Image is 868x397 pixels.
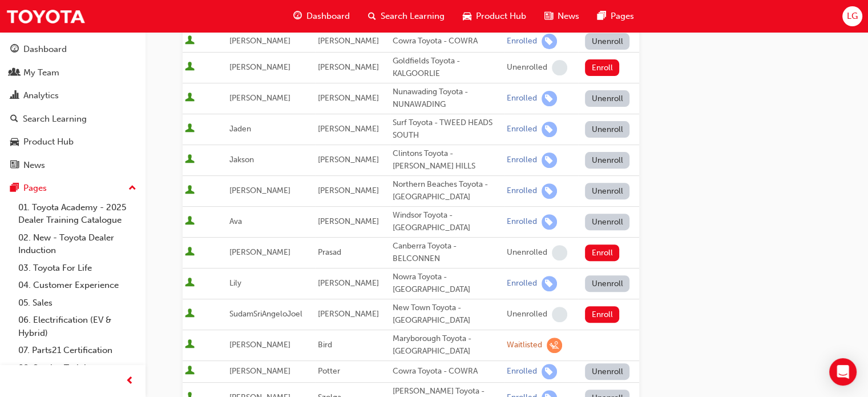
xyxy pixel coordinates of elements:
a: search-iconSearch Learning [359,5,454,28]
span: User is active [185,278,195,289]
span: [PERSON_NAME] [317,216,378,226]
div: Enrolled [507,278,537,289]
span: Search Learning [381,10,445,23]
span: pages-icon [597,9,606,23]
span: car-icon [10,137,19,147]
div: Northern Beaches Toyota - [GEOGRAPHIC_DATA] [393,178,502,204]
span: User is active [185,62,195,73]
a: 05. Sales [14,294,141,312]
div: Windsor Toyota - [GEOGRAPHIC_DATA] [393,209,502,235]
a: 03. Toyota For Life [14,259,141,277]
span: [PERSON_NAME] [317,309,378,319]
span: up-icon [128,181,136,196]
span: Ava [229,216,241,226]
span: Bird [317,340,332,350]
button: Enroll [585,306,619,323]
span: learningRecordVerb_ENROLL-icon [542,214,557,230]
span: [PERSON_NAME] [317,36,378,46]
div: Pages [23,182,47,195]
button: Pages [5,178,141,199]
span: chart-icon [10,91,19,101]
span: search-icon [368,9,376,23]
button: Enroll [585,244,619,261]
button: LG [842,6,862,26]
img: Trak [6,3,86,29]
span: News [558,10,579,23]
div: Open Intercom Messenger [829,358,857,386]
span: search-icon [10,114,18,125]
span: User is active [185,154,195,166]
div: Enrolled [507,216,537,227]
div: Surf Toyota - TWEED HEADS SOUTH [393,117,502,142]
span: prev-icon [126,374,134,388]
span: User is active [185,123,195,135]
span: Jakson [229,155,253,165]
span: car-icon [463,9,471,23]
a: News [5,155,141,176]
span: learningRecordVerb_NONE-icon [552,60,567,75]
span: [PERSON_NAME] [317,186,378,195]
div: My Team [23,66,59,79]
span: [PERSON_NAME] [317,124,378,134]
div: Maryborough Toyota - [GEOGRAPHIC_DATA] [393,332,502,358]
div: Cowra Toyota - COWRA [393,365,502,378]
div: News [23,159,45,172]
span: learningRecordVerb_NONE-icon [552,245,567,260]
span: guage-icon [10,45,19,55]
button: Unenroll [585,152,629,169]
div: Dashboard [23,43,67,56]
a: My Team [5,62,141,83]
div: Search Learning [23,113,87,126]
div: Waitlisted [507,340,542,351]
span: Lily [229,278,241,288]
span: User is active [185,93,195,104]
span: guage-icon [293,9,302,23]
span: User is active [185,216,195,227]
button: Unenroll [585,90,629,107]
div: Product Hub [23,135,74,149]
span: [PERSON_NAME] [229,186,290,195]
span: User is active [185,185,195,197]
span: LG [847,10,858,23]
span: learningRecordVerb_ENROLL-icon [542,91,557,106]
span: Product Hub [476,10,526,23]
a: Product Hub [5,131,141,153]
span: learningRecordVerb_ENROLL-icon [542,364,557,379]
span: [PERSON_NAME] [229,62,290,72]
a: pages-iconPages [588,5,643,28]
span: learningRecordVerb_ENROLL-icon [542,153,557,168]
button: Unenroll [585,121,629,138]
button: Unenroll [585,183,629,199]
span: [PERSON_NAME] [317,155,378,165]
button: Unenroll [585,275,629,292]
span: people-icon [10,68,19,78]
span: Pages [611,10,634,23]
span: User is active [185,339,195,351]
span: Potter [317,366,340,376]
span: learningRecordVerb_ENROLL-icon [542,34,557,49]
div: Analytics [23,89,59,102]
span: [PERSON_NAME] [229,93,290,103]
span: learningRecordVerb_ENROLL-icon [542,276,557,291]
div: Clintons Toyota - [PERSON_NAME] HILLS [393,147,502,173]
div: Enrolled [507,186,537,197]
span: User is active [185,308,195,320]
a: Search Learning [5,109,141,130]
a: 04. Customer Experience [14,276,141,294]
button: DashboardMy TeamAnalyticsSearch LearningProduct HubNews [5,37,141,178]
span: [PERSON_NAME] [229,340,290,350]
span: [PERSON_NAME] [229,247,290,257]
div: Nunawading Toyota - NUNAWADING [393,86,502,111]
a: 01. Toyota Academy - 2025 Dealer Training Catalogue [14,199,141,229]
span: User is active [185,35,195,47]
button: Unenroll [585,33,629,50]
button: Unenroll [585,363,629,380]
span: [PERSON_NAME] [317,62,378,72]
div: New Town Toyota - [GEOGRAPHIC_DATA] [393,302,502,327]
a: 02. New - Toyota Dealer Induction [14,229,141,259]
div: Cowra Toyota - COWRA [393,35,502,48]
div: Goldfields Toyota - KALGOORLIE [393,55,502,81]
div: Enrolled [507,124,537,135]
